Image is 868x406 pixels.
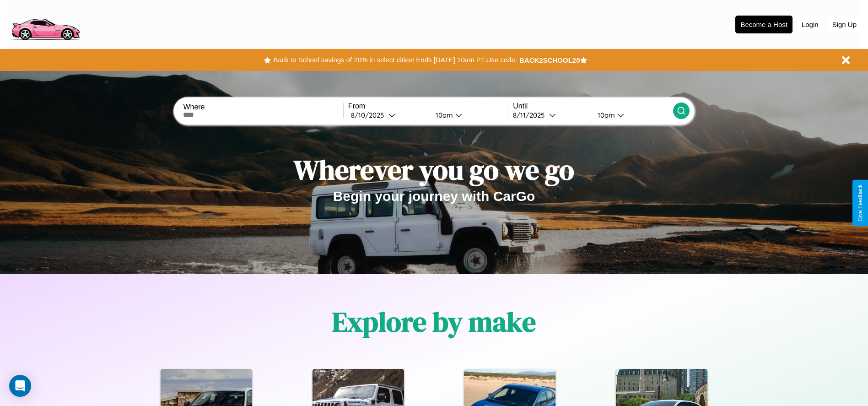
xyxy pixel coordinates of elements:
[271,54,519,66] button: Back to School savings of 20% in select cities! Ends [DATE] 10am PT.Use code:
[735,16,793,33] button: Become a Host
[513,111,549,119] div: 8 / 11 / 2025
[797,16,823,33] button: Login
[519,56,580,64] b: BACK2SCHOOL20
[332,303,536,341] h1: Explore by make
[593,111,617,119] div: 10am
[857,184,863,222] div: Give Feedback
[590,110,673,120] button: 10am
[351,111,388,119] div: 8 / 10 / 2025
[348,110,428,120] button: 8/10/2025
[431,111,455,119] div: 10am
[183,103,343,111] label: Where
[7,5,84,43] img: logo
[513,102,673,110] label: Until
[428,110,508,120] button: 10am
[828,16,861,33] button: Sign Up
[348,102,508,110] label: From
[9,375,31,397] div: Open Intercom Messenger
